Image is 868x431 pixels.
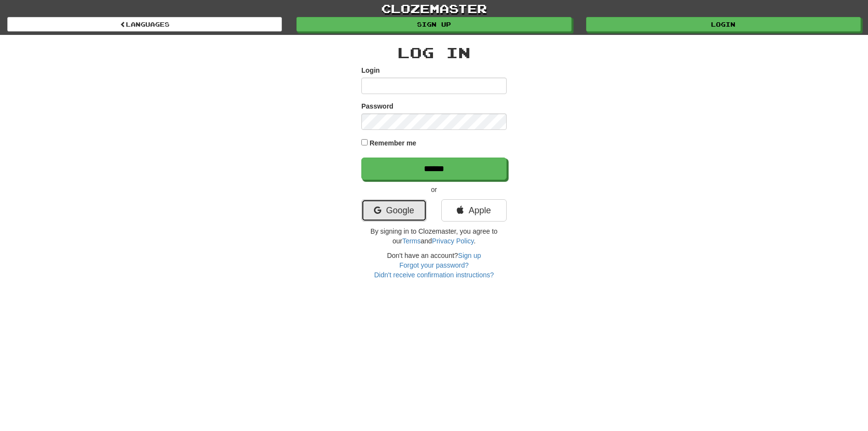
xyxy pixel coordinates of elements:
p: or [361,185,507,194]
a: Didn't receive confirmation instructions? [374,271,494,279]
a: Login [586,17,861,32]
div: Don't have an account? [361,251,507,280]
a: Forgot your password? [399,261,468,269]
a: Sign up [296,17,571,32]
a: Languages [7,17,282,32]
a: Terms [402,237,420,245]
label: Remember me [370,138,417,148]
a: Sign up [458,252,481,259]
a: Google [361,199,427,222]
label: Login [361,65,380,75]
a: Apple [441,199,507,222]
h2: Log In [361,45,507,61]
label: Password [361,101,393,111]
p: By signing in to Clozemaster, you agree to our and . [361,226,507,246]
a: Privacy Policy [432,237,474,245]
